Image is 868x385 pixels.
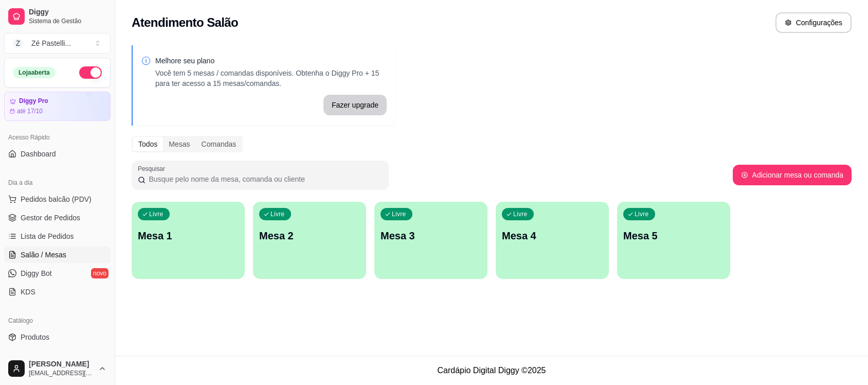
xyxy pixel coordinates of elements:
span: Diggy [29,8,106,17]
a: Complementos [4,347,111,364]
button: LivreMesa 5 [617,202,730,279]
span: Salão / Mesas [21,250,66,260]
div: Loja aberta [13,67,56,78]
button: Pedidos balcão (PDV) [4,191,111,207]
button: Fazer upgrade [323,95,387,115]
div: Dia a dia [4,174,111,191]
span: KDS [21,287,35,297]
span: Gestor de Pedidos [21,213,80,223]
a: KDS [4,284,111,300]
button: Select a team [4,33,111,54]
a: Produtos [4,329,111,345]
span: Dashboard [21,149,56,159]
span: Pedidos balcão (PDV) [21,194,92,204]
a: Salão / Mesas [4,247,111,263]
a: Diggy Botnovo [4,265,111,282]
span: Sistema de Gestão [29,17,106,25]
p: Mesa 1 [138,229,239,243]
footer: Cardápio Digital Diggy © 2025 [115,356,868,385]
button: LivreMesa 2 [253,202,366,279]
div: Todos [133,137,163,151]
p: Livre [270,210,285,218]
p: Mesa 4 [502,229,603,243]
span: Z [13,38,23,48]
span: [EMAIL_ADDRESS][DOMAIN_NAME] [29,369,94,377]
label: Pesquisar [138,164,169,173]
div: Zé Pastelli ... [31,38,71,48]
span: Lista de Pedidos [21,231,74,241]
p: Livre [149,210,164,218]
button: LivreMesa 1 [132,202,245,279]
a: Lista de Pedidos [4,228,111,244]
a: Dashboard [4,146,111,162]
span: Diggy Bot [21,268,52,278]
p: Melhore seu plano [155,56,387,66]
p: Livre [392,210,406,218]
span: Complementos [21,351,69,361]
a: DiggySistema de Gestão [4,4,111,29]
input: Pesquisar [146,174,383,184]
div: Mesas [163,137,195,151]
article: Diggy Pro [19,97,48,105]
article: até 17/10 [17,107,43,115]
div: Acesso Rápido [4,129,111,146]
p: Livre [635,210,649,218]
button: Configurações [775,12,852,33]
a: Gestor de Pedidos [4,209,111,226]
button: LivreMesa 4 [496,202,609,279]
p: Livre [513,210,528,218]
a: Diggy Proaté 17/10 [4,92,111,121]
span: Produtos [21,332,49,342]
p: Você tem 5 mesas / comandas disponíveis. Obtenha o Diggy Pro + 15 para ter acesso a 15 mesas/coma... [155,68,387,89]
h2: Atendimento Salão [132,14,238,31]
button: Alterar Status [79,66,102,79]
div: Comandas [196,137,242,151]
button: Adicionar mesa ou comanda [733,165,852,185]
p: Mesa 3 [381,229,481,243]
div: Catálogo [4,312,111,329]
button: LivreMesa 3 [374,202,487,279]
p: Mesa 5 [623,229,724,243]
p: Mesa 2 [259,229,360,243]
span: [PERSON_NAME] [29,360,94,369]
button: [PERSON_NAME][EMAIL_ADDRESS][DOMAIN_NAME] [4,356,111,381]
